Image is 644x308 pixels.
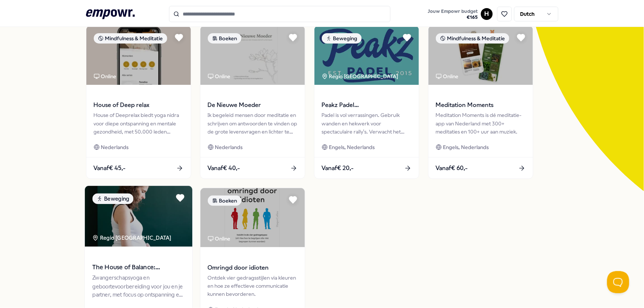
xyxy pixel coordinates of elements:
[208,33,241,44] div: Boeken
[329,143,375,151] span: Engels, Nederlands
[208,72,231,80] div: Online
[436,111,526,136] div: Meditation Moments is dé meditatie-app van Nederland met 300+ meditaties en 100+ uur aan muziek.
[428,26,533,85] img: package image
[92,274,185,299] div: Zwangerschapsyoga en geboortevoorbereiding voor jou en je partner, met focus op ontspanning en vo...
[85,186,192,247] img: package image
[215,143,243,151] span: Nederlands
[436,33,509,44] div: Mindfulness & Meditatie
[101,143,129,151] span: Nederlands
[200,188,305,247] img: package image
[208,111,297,136] div: Ik begeleid mensen door meditatie en schrijven om antwoorden te vinden op de grote levensvragen e...
[92,194,133,204] div: Beweging
[208,195,241,206] div: Boeken
[322,33,362,44] div: Beweging
[322,111,411,136] div: Padel is vol verrassingen. Gebruik wanden en hekwerk voor spectaculaire rally's. Verwacht het onv...
[481,8,493,20] button: H
[200,25,305,179] a: package imageBoekenOnlineDe Nieuwe MoederIk begeleid mensen door meditatie en schrijven om antwoo...
[169,6,390,22] input: Search for products, categories or subcategories
[200,26,305,85] img: package image
[428,14,478,20] span: € 165
[208,263,297,273] span: Omringd door idioten
[94,111,183,136] div: House of Deeprelax biedt yoga nidra voor diepe ontspanning en mentale gezondheid, met 50.000 lede...
[94,33,167,44] div: Mindfulness & Meditatie
[314,26,419,85] img: package image
[92,263,185,272] span: The House of Balance: Zwangerschapsyoga & Geboortevoorbereiding
[208,274,297,298] div: Ontdek vier gedragsstijlen via kleuren en hoe ze effectieve communicatie kunnen bevorderen.
[314,25,419,179] a: package imageBewegingRegio [GEOGRAPHIC_DATA] Peakz Padel [GEOGRAPHIC_DATA]Padel is vol verrassing...
[428,25,533,179] a: package imageMindfulness & MeditatieOnlineMeditation MomentsMeditation Moments is dé meditatie-ap...
[208,163,240,173] span: Vanaf € 40,-
[443,143,489,151] span: Engels, Nederlands
[94,100,183,110] span: House of Deep relax
[427,7,479,22] button: Jouw Empowr budget€165
[436,100,526,110] span: Meditation Moments
[322,163,354,173] span: Vanaf € 20,-
[607,271,629,293] iframe: Help Scout Beacon - Open
[425,6,481,22] a: Jouw Empowr budget€165
[322,100,411,110] span: Peakz Padel [GEOGRAPHIC_DATA]
[86,25,191,179] a: package imageMindfulness & MeditatieOnlineHouse of Deep relaxHouse of Deeprelax biedt yoga nidra ...
[208,100,297,110] span: De Nieuwe Moeder
[322,72,400,80] div: Regio [GEOGRAPHIC_DATA]
[92,234,172,242] div: Regio [GEOGRAPHIC_DATA]
[428,8,478,14] span: Jouw Empowr budget
[436,163,468,173] span: Vanaf € 60,-
[436,72,459,80] div: Online
[94,72,117,80] div: Online
[208,235,231,243] div: Online
[94,163,126,173] span: Vanaf € 45,-
[86,26,191,85] img: package image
